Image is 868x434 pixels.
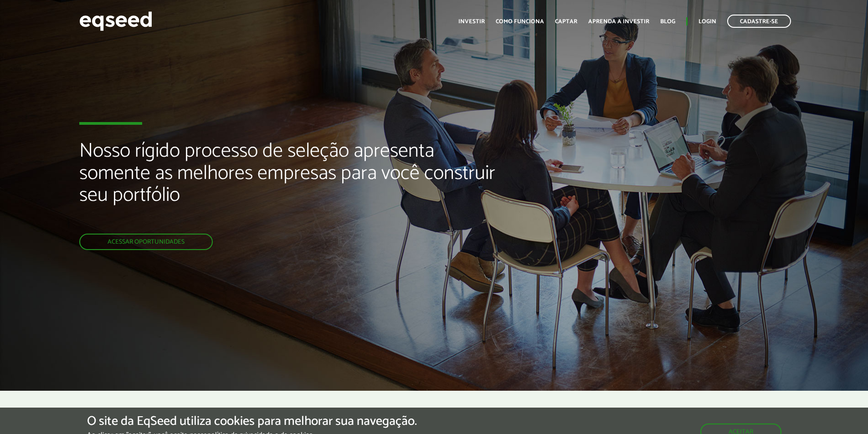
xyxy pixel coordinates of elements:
[699,19,716,25] a: Login
[458,19,485,25] a: Investir
[79,9,152,33] img: EqSeed
[79,140,500,234] h2: Nosso rígido processo de seleção apresenta somente as melhores empresas para você construir seu p...
[660,19,675,25] a: Blog
[555,19,577,25] a: Captar
[87,414,417,429] h5: O site da EqSeed utiliza cookies para melhorar sua navegação.
[727,15,791,28] a: Cadastre-se
[496,19,544,25] a: Como funciona
[588,19,649,25] a: Aprenda a investir
[79,234,213,250] a: Acessar oportunidades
